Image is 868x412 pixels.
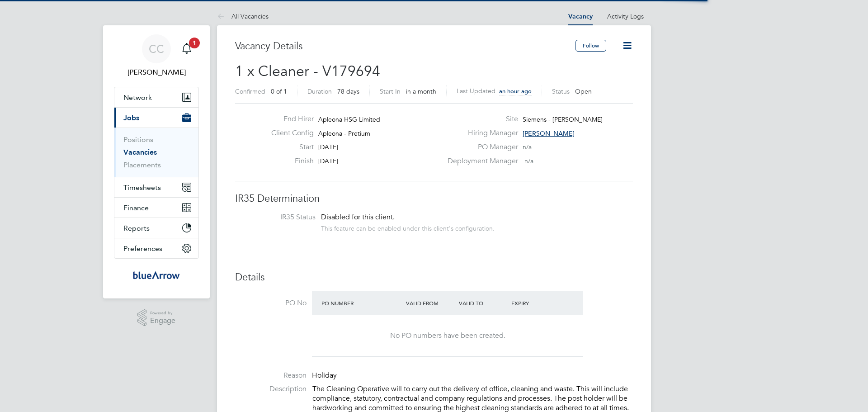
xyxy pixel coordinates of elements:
span: Clare Cramond [114,67,199,78]
button: Preferences [114,238,198,258]
span: n/a [524,157,533,165]
a: CC[PERSON_NAME] [114,34,199,78]
h3: Details [235,271,633,284]
span: 1 x Cleaner - V179694 [235,62,380,80]
h3: Vacancy Details [235,40,576,53]
span: Open [575,87,592,95]
h3: IR35 Determination [235,192,633,205]
button: Timesheets [114,177,198,197]
label: Last Updated [457,87,495,95]
span: 78 days [337,87,359,95]
a: Vacancies [123,148,157,156]
div: This feature can be enabled under this client's configuration. [321,222,495,232]
div: PO Number [319,295,404,311]
label: Reason [235,371,307,380]
span: Network [123,93,152,102]
button: Jobs [114,108,198,128]
span: [DATE] [318,157,338,165]
span: Reports [123,224,150,232]
span: Engage [150,317,175,325]
button: Follow [576,40,606,52]
span: Disabled for this client. [321,213,395,222]
a: Activity Logs [607,12,644,20]
a: Powered byEngage [137,309,176,327]
span: 0 of 1 [271,87,287,95]
nav: Main navigation [103,25,210,298]
span: Preferences [123,244,162,253]
label: PO No [235,298,307,308]
label: Duration [307,87,332,95]
span: CC [149,43,164,55]
a: Positions [123,135,153,144]
span: in a month [406,87,436,95]
a: All Vacancies [217,12,269,20]
label: Status [552,87,570,95]
button: Finance [114,198,198,218]
label: Start In [380,87,401,95]
div: No PO numbers have been created. [321,331,574,341]
label: Confirmed [235,87,265,95]
span: Timesheets [123,183,161,192]
div: Valid To [457,295,509,311]
button: Network [114,87,198,107]
a: 1 [178,34,196,63]
label: Client Config [264,128,314,138]
label: Start [264,142,314,152]
div: Expiry [509,295,562,311]
a: Go to home page [114,268,199,282]
span: [DATE] [318,143,338,151]
span: Holiday [312,371,337,380]
label: PO Manager [442,142,518,152]
span: Powered by [150,309,175,317]
label: Finish [264,156,314,166]
span: Siemens - [PERSON_NAME] [523,115,603,123]
label: End Hirer [264,114,314,124]
a: Placements [123,161,161,169]
label: Site [442,114,518,124]
button: Reports [114,218,198,238]
label: Description [235,384,307,394]
span: Apleona HSG Limited [318,115,380,123]
span: [PERSON_NAME] [523,129,575,137]
span: Apleona - Pretium [318,129,370,137]
span: n/a [523,143,532,151]
span: Jobs [123,114,139,122]
span: 1 [189,38,200,48]
span: an hour ago [499,87,532,95]
a: Vacancy [568,13,593,20]
div: Valid From [404,295,457,311]
label: Hiring Manager [442,128,518,138]
img: bluearrow-logo-retina.png [133,268,180,282]
label: IR35 Status [244,213,316,222]
span: Finance [123,204,149,212]
div: Jobs [114,128,198,177]
label: Deployment Manager [442,156,518,166]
